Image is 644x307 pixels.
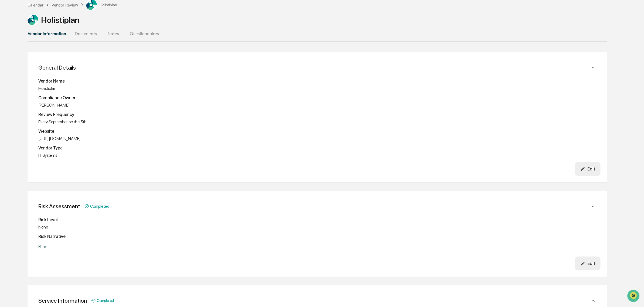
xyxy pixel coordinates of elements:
[575,162,601,176] button: Edit
[38,203,80,210] div: Risk Assessment
[38,153,596,158] div: IT Systems
[54,91,65,95] span: Pylon
[52,3,78,7] div: Vendor Review
[125,27,163,40] button: Questionnaires
[38,234,596,239] div: Risk Narrative
[38,112,596,117] div: Review Frequency
[97,299,114,303] span: Completed
[38,217,596,222] div: Risk Level
[5,69,10,73] div: 🖐️
[580,261,595,266] div: Edit
[18,41,88,47] div: Start new chat
[28,15,607,25] div: Holistiplan
[580,166,595,172] div: Edit
[38,136,596,141] div: [URL][DOMAIN_NAME]
[90,204,109,209] span: Completed
[39,69,43,73] div: 🗄️
[38,245,596,249] p: None
[28,27,607,40] div: secondary tabs example
[38,91,65,95] a: Powered byPylon
[3,76,36,86] a: 🔎Data Lookup
[45,68,67,73] span: Attestations
[5,11,98,20] p: How can we help?
[38,129,596,134] div: Website
[70,27,101,40] button: Documents
[38,145,596,151] div: Vendor Type
[38,224,596,230] div: None
[5,41,15,51] img: 1746055101610-c473b297-6a78-478c-a979-82029cc54cd1
[18,47,68,51] div: We're available if you need us!
[34,215,601,270] div: General Details
[3,66,37,76] a: 🖐️Preclearance
[34,76,601,176] div: General Details
[92,43,98,49] button: Start new chat
[38,64,76,71] div: General Details
[34,59,601,76] div: General Details
[5,79,10,83] div: 🔎
[38,119,596,124] div: Every September on the 5th
[11,78,34,84] span: Data Lookup
[38,86,596,91] div: Holistiplan
[28,27,70,40] button: Vendor Information
[34,197,601,215] div: Risk AssessmentCompleted
[38,95,596,100] div: Compliance Owner
[38,103,596,108] div: [PERSON_NAME]
[28,15,38,25] img: Vendor Logo
[28,3,43,7] div: Calendar
[627,289,641,304] iframe: Open customer support
[11,68,35,73] span: Preclearance
[37,66,69,76] a: 🗄️Attestations
[101,27,125,40] button: Notes
[575,257,601,270] button: Edit
[38,297,87,304] div: Service Information
[38,79,596,84] div: Vendor Name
